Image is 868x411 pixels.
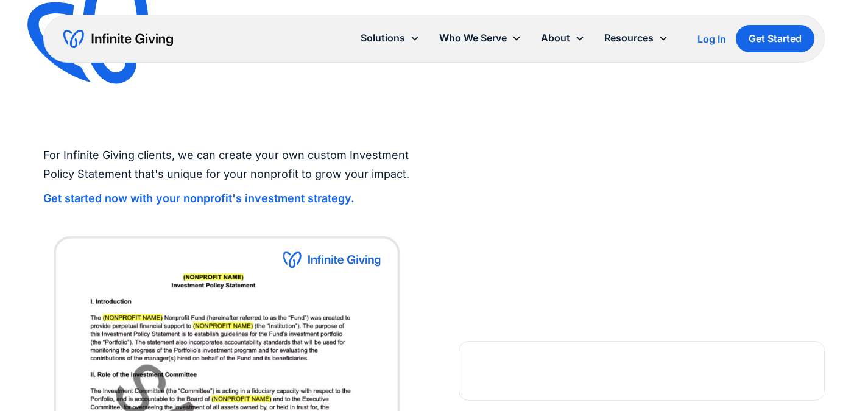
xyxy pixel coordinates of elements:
div: Who We Serve [439,30,507,46]
div: Resources [604,30,654,46]
div: Resources [595,25,678,51]
div: Log In [697,34,726,44]
a: Log In [697,32,726,46]
a: Get started now with your nonprofit's investment strategy. [43,192,355,205]
a: Get Started [736,25,814,52]
div: Solutions [361,30,405,46]
div: Who We Serve [429,25,531,51]
div: About [531,25,595,51]
div: About [541,30,570,46]
div: Solutions [351,25,429,51]
p: For Infinite Giving clients, we can create your own custom Investment Policy Statement that's uni... [43,146,409,183]
strong: Get started now with your nonprofit's investment strategy. [43,192,355,205]
a: home [63,29,173,49]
